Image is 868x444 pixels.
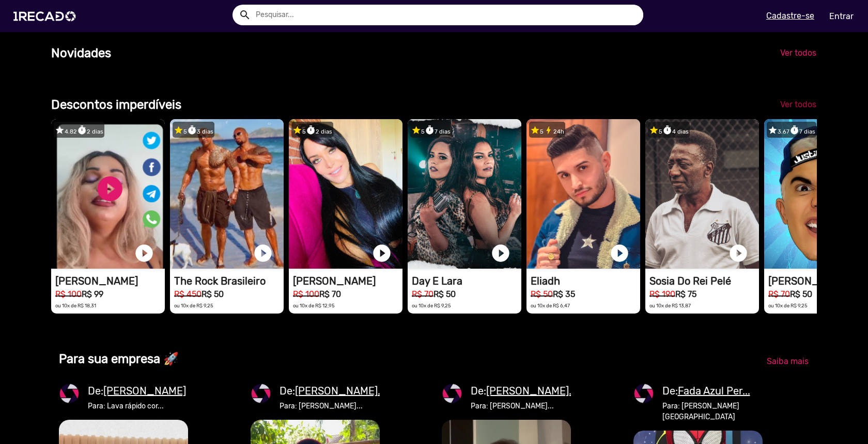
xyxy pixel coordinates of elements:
[280,383,385,399] mat-card-title: De:
[526,119,640,269] video: 1RECADO vídeos dedicados para fãs e empresas
[780,48,816,58] span: Ver todos
[780,100,816,109] span: Ver todos
[51,97,181,112] b: Descontos imperdíveis
[412,275,521,287] h1: Day E Lara
[280,401,385,412] mat-card-subtitle: Para: [PERSON_NAME]...
[174,289,202,299] small: R$ 450
[55,303,96,308] small: ou 10x de R$ 18,31
[293,275,402,287] h1: [PERSON_NAME]
[82,289,103,299] b: R$ 99
[174,275,284,287] h1: The Rock Brasileiro
[768,289,790,299] small: R$ 70
[790,289,812,299] b: R$ 50
[319,289,341,299] b: R$ 70
[823,7,860,25] a: Entrar
[239,9,251,21] mat-icon: Example home icon
[293,303,335,308] small: ou 10x de R$ 12,95
[471,401,577,412] mat-card-subtitle: Para: [PERSON_NAME]...
[55,275,165,287] h1: [PERSON_NAME]
[662,401,763,422] mat-card-subtitle: Para: [PERSON_NAME][GEOGRAPHIC_DATA]
[486,385,577,397] u: [PERSON_NAME]...
[490,243,511,264] a: play_circle_filled
[59,352,179,366] b: Para sua empresa 🚀
[371,243,392,264] a: play_circle_filled
[767,356,809,366] span: Saiba mais
[768,303,808,308] small: ou 10x de R$ 9,25
[253,243,273,264] a: play_circle_filled
[134,243,154,264] a: play_circle_filled
[51,46,111,60] b: Novidades
[174,303,213,308] small: ou 10x de R$ 9,25
[553,289,575,299] b: R$ 35
[471,383,577,399] mat-card-title: De:
[531,275,640,287] h1: Eliadh
[293,289,319,299] small: R$ 100
[295,385,385,397] u: [PERSON_NAME]...
[678,385,750,397] u: Fada Azul Per...
[88,383,186,399] mat-card-title: De:
[645,119,759,269] video: 1RECADO vídeos dedicados para fãs e empresas
[289,119,402,269] video: 1RECADO vídeos dedicados para fãs e empresas
[649,289,675,299] small: R$ 190
[649,303,691,308] small: ou 10x de R$ 13,87
[609,243,630,264] a: play_circle_filled
[531,289,553,299] small: R$ 50
[235,5,253,23] button: Example home icon
[103,385,186,397] u: [PERSON_NAME]
[55,289,82,299] small: R$ 100
[766,11,814,21] u: Cadastre-se
[649,275,759,287] h1: Sosia Do Rei Pelé
[412,303,451,308] small: ou 10x de R$ 9,25
[51,119,165,269] video: 1RECADO vídeos dedicados para fãs e empresas
[170,119,284,269] video: 1RECADO vídeos dedicados para fãs e empresas
[433,289,456,299] b: R$ 50
[408,119,521,269] video: 1RECADO vídeos dedicados para fãs e empresas
[412,289,433,299] small: R$ 70
[248,5,643,25] input: Pesquisar...
[728,243,749,264] a: play_circle_filled
[88,401,186,412] mat-card-subtitle: Para: Lava rápido cor...
[675,289,696,299] b: R$ 75
[531,303,570,308] small: ou 10x de R$ 6,47
[662,383,763,399] mat-card-title: De:
[202,289,224,299] b: R$ 50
